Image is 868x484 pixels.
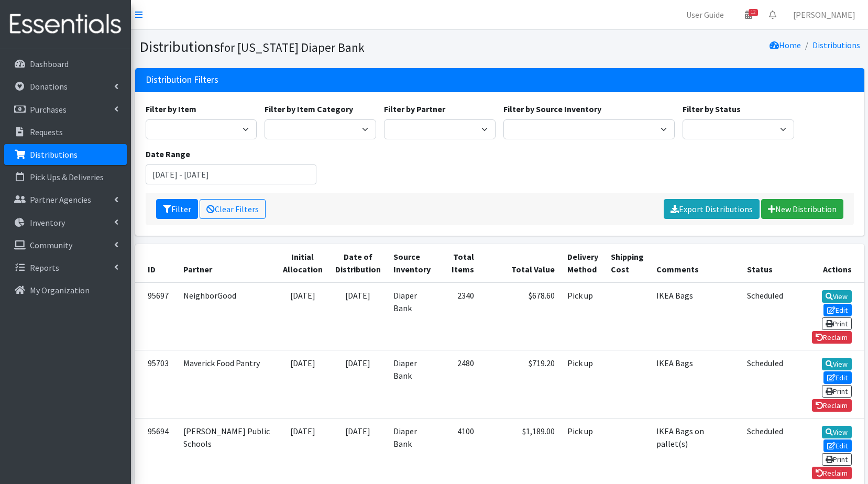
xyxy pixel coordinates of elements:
[4,167,127,188] a: Pick Ups & Deliveries
[277,350,329,418] td: [DATE]
[146,164,317,184] input: January 1, 2011 - December 31, 2011
[4,7,127,42] img: HumanEssentials
[329,244,387,282] th: Date of Distribution
[4,122,127,142] a: Requests
[135,244,177,282] th: ID
[277,282,329,350] td: [DATE]
[741,244,789,282] th: Status
[135,350,177,418] td: 95703
[605,244,650,282] th: Shipping Cost
[30,217,65,228] p: Inventory
[30,59,69,69] p: Dashboard
[441,282,480,350] td: 2340
[678,4,732,25] a: User Guide
[480,282,561,350] td: $678.60
[561,350,605,418] td: Pick up
[789,244,864,282] th: Actions
[30,172,104,182] p: Pick Ups & Deliveries
[749,9,758,16] span: 12
[812,399,852,412] a: Reclaim
[823,439,852,452] a: Edit
[737,4,761,25] a: 12
[4,99,127,120] a: Purchases
[812,331,852,344] a: Reclaim
[480,350,561,418] td: $719.20
[785,4,864,25] a: [PERSON_NAME]
[177,350,277,418] td: Maverick Food Pantry
[4,53,127,74] a: Dashboard
[30,240,72,250] p: Community
[822,358,852,370] a: View
[4,76,127,97] a: Donations
[561,282,605,350] td: Pick up
[822,426,852,438] a: View
[683,103,741,115] label: Filter by Status
[30,149,78,160] p: Distributions
[441,244,480,282] th: Total Items
[480,244,561,282] th: Total Value
[220,40,365,55] small: for [US_STATE] Diaper Bank
[30,285,90,295] p: My Organization
[139,38,496,56] h1: Distributions
[177,244,277,282] th: Partner
[823,371,852,384] a: Edit
[650,244,741,282] th: Comments
[146,103,196,115] label: Filter by Item
[812,467,852,479] a: Reclaim
[561,244,605,282] th: Delivery Method
[329,282,387,350] td: [DATE]
[4,212,127,233] a: Inventory
[4,189,127,210] a: Partner Agencies
[650,282,741,350] td: IKEA Bags
[650,350,741,418] td: IKEA Bags
[135,282,177,350] td: 95697
[503,103,601,115] label: Filter by Source Inventory
[30,81,68,92] p: Donations
[664,199,760,219] a: Export Distributions
[30,104,67,115] p: Purchases
[741,282,789,350] td: Scheduled
[146,74,218,85] h3: Distribution Filters
[30,194,91,205] p: Partner Agencies
[277,244,329,282] th: Initial Allocation
[4,235,127,256] a: Community
[384,103,445,115] label: Filter by Partner
[761,199,843,219] a: New Distribution
[30,127,63,137] p: Requests
[441,350,480,418] td: 2480
[265,103,353,115] label: Filter by Item Category
[156,199,198,219] button: Filter
[822,453,852,466] a: Print
[822,385,852,398] a: Print
[822,317,852,330] a: Print
[770,40,801,50] a: Home
[4,257,127,278] a: Reports
[822,290,852,303] a: View
[387,244,441,282] th: Source Inventory
[146,148,190,160] label: Date Range
[812,40,860,50] a: Distributions
[387,282,441,350] td: Diaper Bank
[4,280,127,301] a: My Organization
[823,304,852,316] a: Edit
[741,350,789,418] td: Scheduled
[4,144,127,165] a: Distributions
[177,282,277,350] td: NeighborGood
[329,350,387,418] td: [DATE]
[387,350,441,418] td: Diaper Bank
[200,199,266,219] a: Clear Filters
[30,262,59,273] p: Reports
